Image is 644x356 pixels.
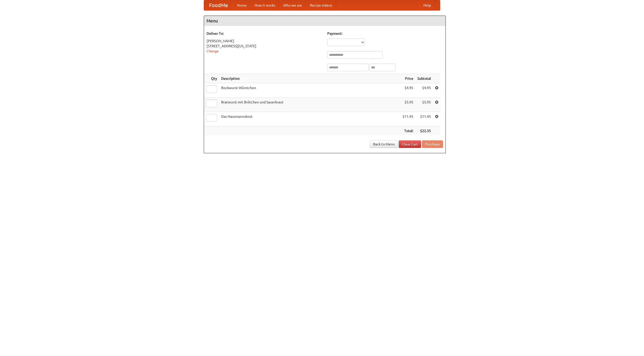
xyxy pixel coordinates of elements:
[415,98,433,112] td: $5.95
[207,44,322,49] div: [STREET_ADDRESS][US_STATE]
[207,38,322,44] div: [PERSON_NAME]
[415,74,433,83] th: Subtotal
[306,0,336,10] a: Recipe videos
[219,112,400,126] td: Das Hausmannskost
[415,83,433,98] td: $4.95
[279,0,306,10] a: Who we are
[399,140,421,148] a: Clear Cart
[233,0,251,10] a: Home
[327,31,443,36] h5: Payment:
[219,74,400,83] th: Description
[207,49,219,53] a: Change
[204,74,219,83] th: Qty
[419,0,435,10] a: Help
[370,140,398,148] a: Back to Menu
[219,98,400,112] td: Bratwurst mit Brötchen und Sauerkraut
[415,126,433,136] th: $22.35
[400,74,415,83] th: Price
[400,98,415,112] td: $5.95
[422,140,443,148] button: Purchase
[400,112,415,126] td: $11.45
[204,0,233,10] a: FoodMe
[400,126,415,136] th: Total:
[415,112,433,126] td: $11.45
[204,16,446,26] h4: Menu
[251,0,279,10] a: How it works
[400,83,415,98] td: $4.95
[207,31,322,36] h5: Deliver To:
[219,83,400,98] td: Bockwurst Würstchen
